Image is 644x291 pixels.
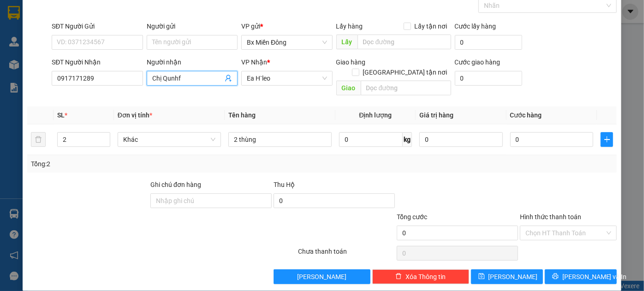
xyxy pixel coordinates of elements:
[403,132,412,147] span: kg
[336,81,361,95] span: Giao
[520,213,581,221] label: Hình thức thanh toán
[552,273,559,280] span: printer
[359,111,392,119] span: Định lượng
[359,67,451,77] span: [GEOGRAPHIC_DATA] tận nơi
[478,273,485,280] span: save
[545,269,617,284] button: printer[PERSON_NAME] và In
[52,21,143,31] div: SĐT Người Gửi
[419,111,453,119] span: Giá trị hàng
[419,132,502,147] input: 0
[31,159,249,169] div: Tổng: 2
[455,58,501,66] label: Cước giao hàng
[65,48,76,58] span: CC
[66,8,131,19] div: Ea H`leo
[274,181,295,188] span: Thu Hộ
[562,272,627,282] span: [PERSON_NAME] và In
[336,23,363,30] span: Lấy hàng
[510,111,542,119] span: Cước hàng
[97,63,110,76] span: SL
[241,21,332,31] div: VP gửi
[489,272,538,282] span: [PERSON_NAME]
[411,21,451,31] span: Lấy tận nơi
[241,58,267,66] span: VP Nhận
[601,136,613,143] span: plus
[405,272,446,282] span: Xóa Thông tin
[397,213,427,221] span: Tổng cước
[298,246,396,262] div: Chưa thanh toán
[8,9,22,18] span: Gửi:
[471,269,543,284] button: save[PERSON_NAME]
[118,111,152,119] span: Đơn vị tính
[150,181,201,188] label: Ghi chú đơn hàng
[147,21,238,31] div: Người gửi
[358,35,451,49] input: Dọc đường
[336,35,358,49] span: Lấy
[228,132,332,147] input: VD: Bàn, Ghế
[395,273,402,280] span: delete
[455,71,522,86] input: Cước giao hàng
[52,57,143,67] div: SĐT Người Nhận
[66,19,131,30] div: anh đông
[150,193,272,208] input: Ghi chú đơn hàng
[336,58,366,66] span: Giao hàng
[66,9,88,18] span: Nhận:
[57,111,65,119] span: SL
[361,81,451,95] input: Dọc đường
[455,23,496,30] label: Cước lấy hàng
[274,269,370,284] button: [PERSON_NAME]
[298,272,347,282] span: [PERSON_NAME]
[247,35,327,49] span: Bx Miền Đông
[601,132,613,147] button: plus
[66,30,131,43] div: 0978806863
[228,111,256,119] span: Tên hàng
[8,8,60,30] div: Bx Miền Đông
[147,57,238,67] div: Người nhận
[8,64,131,75] div: Tên hàng: 2 thùng ( : 2 )
[225,75,232,82] span: user-add
[455,35,522,50] input: Cước lấy hàng
[123,133,215,146] span: Khác
[372,269,469,284] button: deleteXóa Thông tin
[247,71,327,85] span: Ea H`leo
[31,132,46,147] button: delete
